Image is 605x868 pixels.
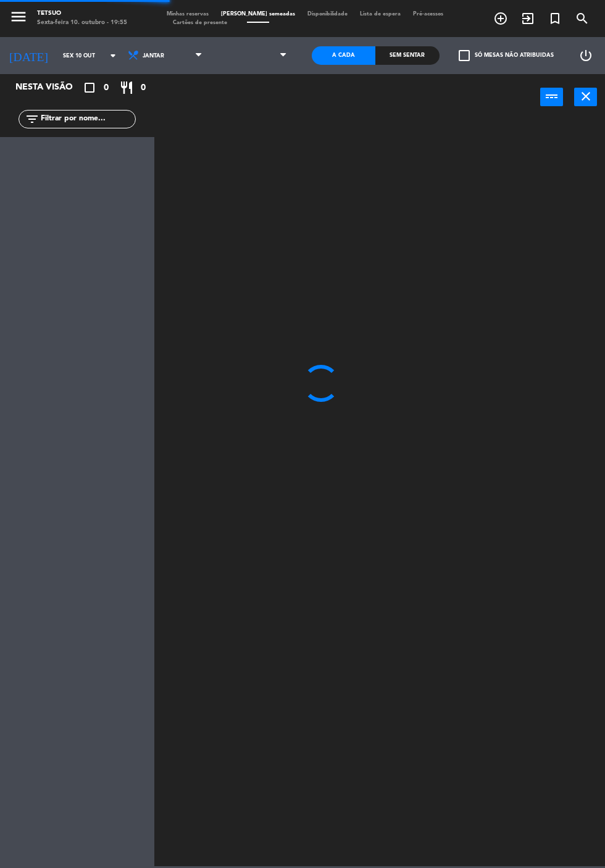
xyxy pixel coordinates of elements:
[37,19,127,28] div: Sexta-feira 10. outubro - 19:55
[459,50,470,61] span: check_box_outline_blank
[106,48,120,63] i: arrow_drop_down
[354,11,407,17] span: Lista de espera
[493,11,508,26] i: add_circle_outline
[574,88,597,106] button: close
[161,11,215,17] span: Minhas reservas
[25,112,40,127] i: filter_list
[520,11,535,26] i: exit_to_app
[312,46,375,65] div: A cada
[104,81,109,95] span: 0
[9,7,28,26] i: menu
[578,89,593,104] i: close
[40,112,135,126] input: Filtrar por nome...
[6,80,89,95] div: Nesta visão
[578,48,593,63] i: power_settings_new
[459,50,554,61] label: Só mesas não atribuidas
[167,20,233,25] span: Cartões de presente
[215,11,301,17] span: [PERSON_NAME] semeadas
[143,52,164,59] span: Jantar
[119,80,134,95] i: restaurant
[9,7,28,29] button: menu
[82,80,97,95] i: crop_square
[375,46,439,65] div: Sem sentar
[301,11,354,17] span: Disponibilidade
[544,89,559,104] i: power_input
[540,88,563,106] button: power_input
[548,11,562,26] i: turned_in_not
[575,11,590,26] i: search
[37,9,127,19] div: Tetsuo
[141,81,146,95] span: 0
